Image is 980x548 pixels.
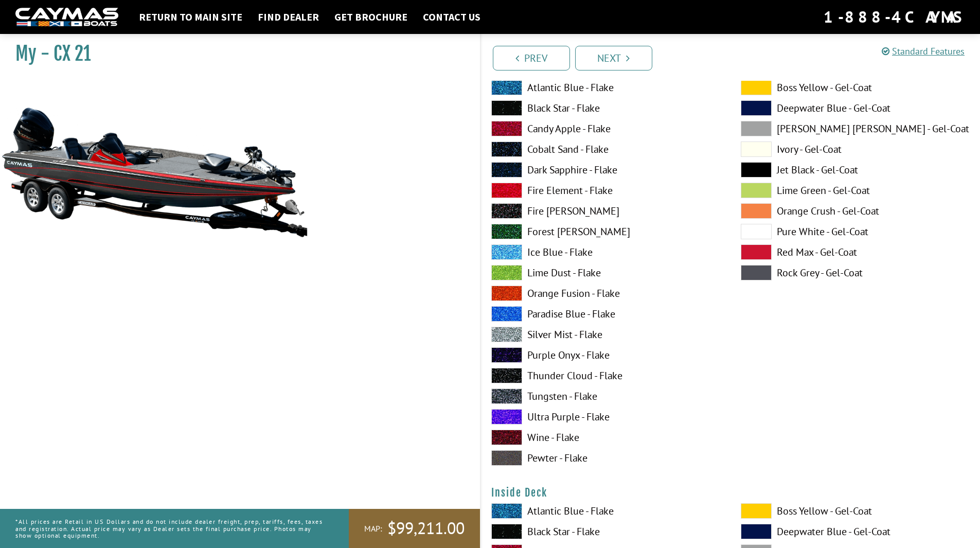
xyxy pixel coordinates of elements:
[15,513,326,544] p: *All prices are Retail in US Dollars and do not include dealer freight, prep, tariffs, fees, taxe...
[418,10,486,24] a: Contact Us
[491,244,720,260] label: Ice Blue - Flake
[491,486,970,499] h4: Inside Deck
[329,10,413,24] a: Get Brochure
[741,142,970,157] label: Ivory - Gel-Coat
[493,46,570,70] a: Prev
[15,42,454,65] h1: My - CX 21
[491,121,720,136] label: Candy Apple - Flake
[491,100,720,116] label: Black Star - Flake
[741,503,970,519] label: Boss Yellow - Gel-Coat
[741,265,970,280] label: Rock Grey - Gel-Coat
[741,203,970,219] label: Orange Crush - Gel-Coat
[824,6,965,28] div: 1-888-4CAYMAS
[741,183,970,198] label: Lime Green - Gel-Coat
[491,524,720,539] label: Black Star - Flake
[253,10,324,24] a: Find Dealer
[491,183,720,198] label: Fire Element - Flake
[491,224,720,239] label: Forest [PERSON_NAME]
[491,327,720,342] label: Silver Mist - Flake
[575,46,652,70] a: Next
[134,10,247,24] a: Return to main site
[491,306,720,322] label: Paradise Blue - Flake
[491,503,720,519] label: Atlantic Blue - Flake
[491,450,720,466] label: Pewter - Flake
[491,409,720,425] label: Ultra Purple - Flake
[491,368,720,383] label: Thunder Cloud - Flake
[15,8,118,27] img: white-logo-c9c8dbefe5ff5ceceb0f0178aa75bf4bb51f6bca0971e226c86eb53dfe498488.png
[882,45,965,57] a: Standard Features
[491,265,720,280] label: Lime Dust - Flake
[491,142,720,157] label: Cobalt Sand - Flake
[491,203,720,219] label: Fire [PERSON_NAME]
[491,430,720,445] label: Wine - Flake
[741,121,970,136] label: [PERSON_NAME] [PERSON_NAME] - Gel-Coat
[364,523,382,534] span: MAP:
[741,80,970,95] label: Boss Yellow - Gel-Coat
[491,80,720,95] label: Atlantic Blue - Flake
[387,518,465,539] span: $99,211.00
[491,388,720,404] label: Tungsten - Flake
[491,347,720,363] label: Purple Onyx - Flake
[491,162,720,178] label: Dark Sapphire - Flake
[741,524,970,539] label: Deepwater Blue - Gel-Coat
[741,224,970,239] label: Pure White - Gel-Coat
[741,100,970,116] label: Deepwater Blue - Gel-Coat
[491,286,720,301] label: Orange Fusion - Flake
[741,162,970,178] label: Jet Black - Gel-Coat
[741,244,970,260] label: Red Max - Gel-Coat
[349,509,480,548] a: MAP:$99,211.00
